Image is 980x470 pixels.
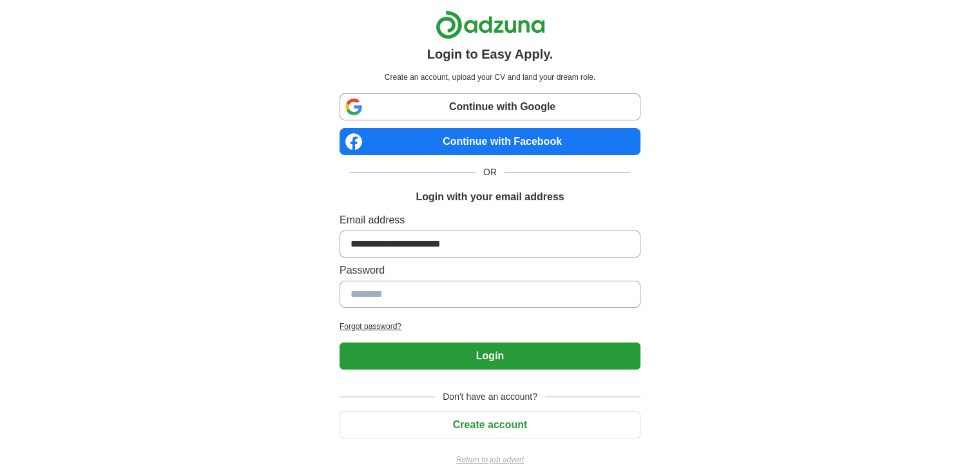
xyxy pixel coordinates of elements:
[340,454,640,465] a: Return to job advert
[416,189,564,205] h1: Login with your email address
[476,165,504,179] span: OR
[340,419,640,430] a: Create account
[340,411,640,438] button: Create account
[340,321,640,332] a: Forgot password?
[342,71,638,83] p: Create an account, upload your CV and land your dream role.
[340,263,640,278] label: Password
[427,44,553,64] h1: Login to Easy Apply.
[340,212,640,228] label: Email address
[340,93,640,120] a: Continue with Google
[436,10,545,39] img: Adzuna logo
[340,343,640,370] button: Login
[435,390,545,404] span: Don't have an account?
[340,128,640,155] a: Continue with Facebook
